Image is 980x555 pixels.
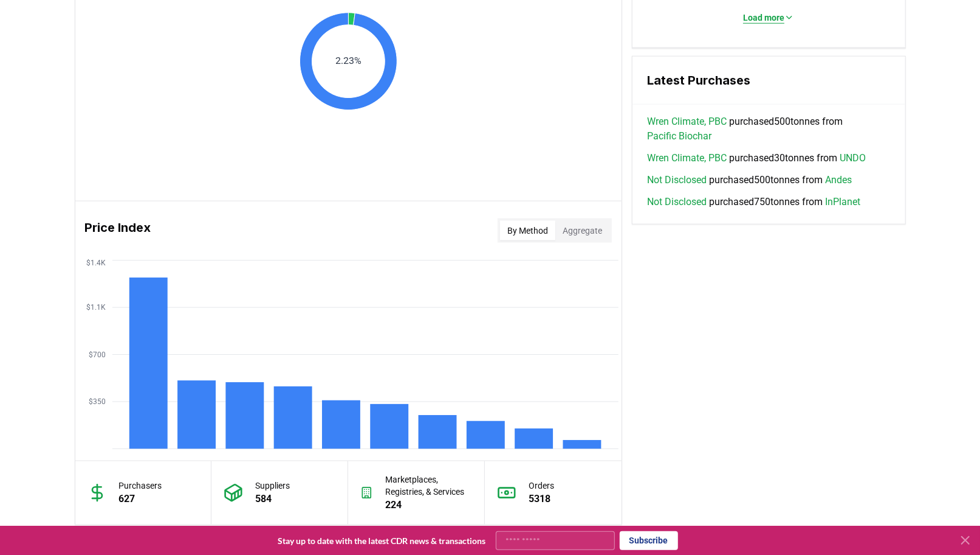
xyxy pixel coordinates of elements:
text: 2.23% [335,55,362,66]
p: Orders [529,480,554,492]
button: By Method [500,221,555,240]
a: Wren Climate, PBC [647,151,727,166]
tspan: $700 [88,351,105,359]
a: Pacific Biochar [647,129,711,144]
h3: Latest Purchases [647,71,891,89]
span: purchased 30 tonnes from [647,151,866,166]
tspan: $350 [88,398,105,407]
p: 5318 [529,492,554,506]
a: Andes [825,173,852,187]
a: Not Disclosed [647,195,707,209]
p: 584 [255,492,290,506]
span: purchased 500 tonnes from [647,114,891,144]
a: Wren Climate, PBC [647,114,727,129]
button: Aggregate [555,221,609,240]
span: purchased 500 tonnes from [647,173,852,187]
span: purchased 750 tonnes from [647,195,860,209]
p: 627 [119,492,162,506]
p: 224 [385,498,472,512]
p: Load more [743,12,784,24]
a: InPlanet [825,195,860,209]
a: UNDO [840,151,866,166]
button: Load more [733,5,804,30]
h3: Price Index [85,218,151,243]
tspan: $1.4K [86,259,105,267]
tspan: $1.1K [86,304,105,312]
p: Suppliers [255,480,290,492]
p: Marketplaces, Registries, & Services [385,473,472,498]
a: Not Disclosed [647,173,707,187]
p: Purchasers [119,480,162,492]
